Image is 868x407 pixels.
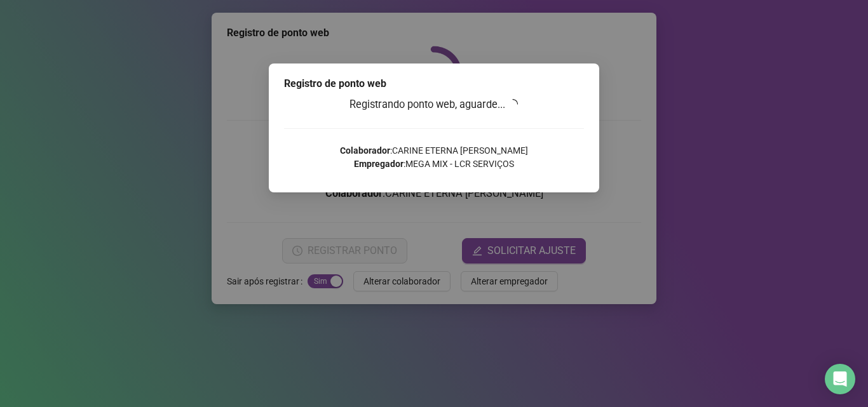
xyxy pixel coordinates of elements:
div: Open Intercom Messenger [825,364,855,394]
span: loading [508,99,518,109]
div: Registro de ponto web [284,76,584,91]
h3: Registrando ponto web, aguarde... [284,97,584,113]
p: : CARINE ETERNA [PERSON_NAME] : MEGA MIX - LCR SERVIÇOS [284,144,584,171]
strong: Empregador [354,159,403,169]
strong: Colaborador [340,145,390,156]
